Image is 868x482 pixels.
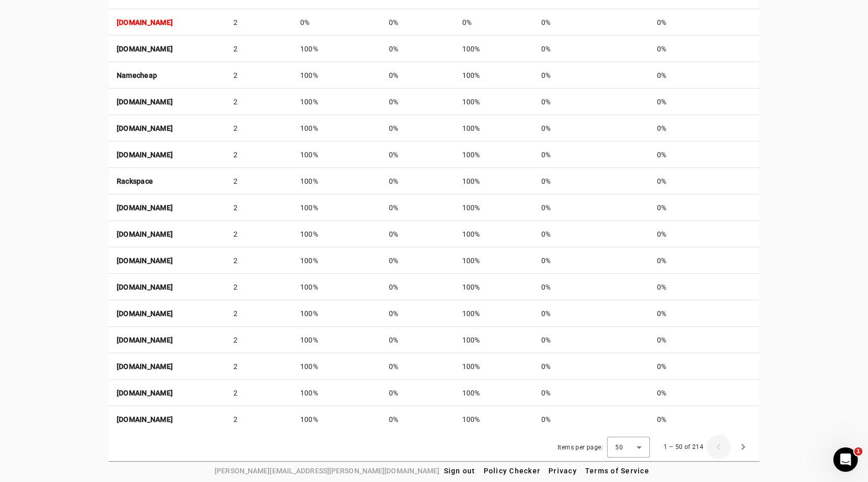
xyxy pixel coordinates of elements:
strong: Namecheap [117,71,157,79]
td: 0% [649,406,759,433]
td: 100% [454,36,533,62]
td: 100% [292,194,381,221]
td: 2 [225,168,292,194]
td: 100% [292,274,381,300]
td: 0% [533,247,649,274]
td: 100% [292,380,381,406]
strong: [DOMAIN_NAME] [117,151,173,159]
td: 2 [225,300,292,327]
td: 0% [381,89,454,115]
td: 100% [292,36,381,62]
td: 0% [381,36,454,62]
strong: [DOMAIN_NAME] [117,257,173,265]
td: 0% [381,115,454,141]
td: 0% [381,62,454,89]
td: 100% [454,380,533,406]
strong: [DOMAIN_NAME] [117,415,173,423]
td: 100% [292,247,381,274]
td: 100% [454,194,533,221]
td: 0% [649,274,759,300]
td: 0% [533,9,649,36]
td: 0% [649,327,759,353]
strong: [DOMAIN_NAME] [117,336,173,344]
td: 0% [533,36,649,62]
td: 0% [381,353,454,380]
strong: [DOMAIN_NAME] [117,124,173,132]
td: 100% [454,89,533,115]
strong: [DOMAIN_NAME] [117,98,173,106]
td: 0% [649,380,759,406]
td: 100% [454,221,533,247]
td: 100% [292,62,381,89]
td: 100% [454,247,533,274]
td: 2 [225,115,292,141]
td: 0% [649,300,759,327]
td: 2 [225,36,292,62]
td: 100% [454,168,533,194]
td: 2 [225,327,292,353]
td: 0% [533,141,649,168]
td: 0% [533,194,649,221]
td: 0% [381,194,454,221]
strong: [DOMAIN_NAME] [117,283,173,291]
div: Items per page: [558,442,603,452]
td: 0% [381,9,454,36]
td: 0% [533,327,649,353]
td: 0% [381,406,454,433]
td: 100% [292,327,381,353]
td: 0% [533,115,649,141]
td: 2 [225,274,292,300]
td: 100% [454,406,533,433]
strong: [DOMAIN_NAME] [117,309,173,318]
td: 0% [533,89,649,115]
div: 1 – 50 of 214 [664,442,703,452]
span: 50 [615,444,623,451]
td: 2 [225,353,292,380]
span: 1 [854,447,862,456]
td: 0% [533,380,649,406]
td: 0% [381,247,454,274]
span: Terms of Service [585,467,649,475]
strong: Rackspace [117,177,153,185]
td: 100% [292,353,381,380]
td: 2 [225,221,292,247]
td: 0% [649,247,759,274]
td: 0% [533,406,649,433]
td: 0% [381,300,454,327]
td: 0% [381,141,454,168]
td: 0% [533,274,649,300]
strong: [DOMAIN_NAME] [117,204,173,212]
iframe: Intercom live chat [833,447,858,472]
td: 0% [649,141,759,168]
td: 0% [533,300,649,327]
button: Sign out [440,462,480,480]
button: Next page [731,435,755,459]
td: 2 [225,247,292,274]
td: 100% [292,221,381,247]
td: 100% [292,115,381,141]
span: Privacy [548,467,577,475]
td: 100% [292,300,381,327]
td: 0% [533,353,649,380]
td: 2 [225,89,292,115]
td: 0% [454,9,533,36]
td: 0% [649,9,759,36]
td: 0% [381,168,454,194]
td: 0% [381,274,454,300]
td: 100% [292,89,381,115]
td: 2 [225,194,292,221]
button: Terms of Service [581,462,653,480]
td: 0% [649,115,759,141]
td: 100% [292,406,381,433]
td: 0% [533,221,649,247]
td: 100% [454,274,533,300]
td: 2 [225,141,292,168]
td: 0% [649,168,759,194]
td: 100% [454,62,533,89]
td: 2 [225,62,292,89]
td: 0% [533,168,649,194]
span: Policy Checker [484,467,541,475]
td: 0% [649,194,759,221]
button: Policy Checker [480,462,545,480]
td: 100% [454,300,533,327]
